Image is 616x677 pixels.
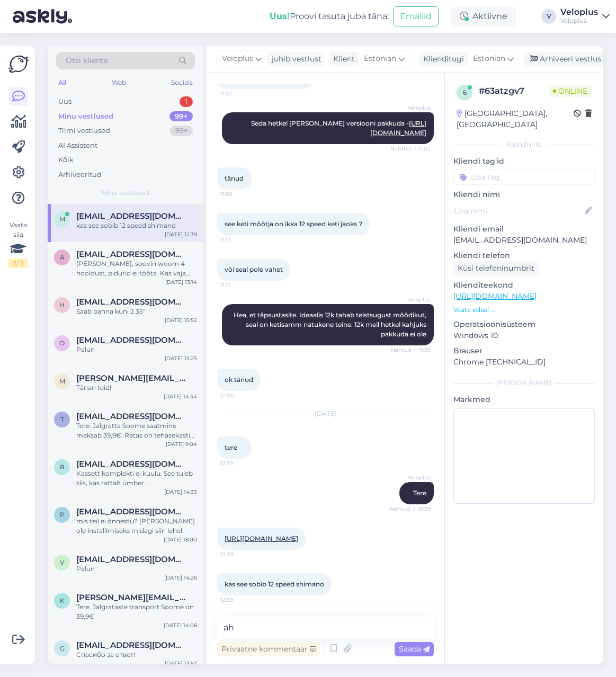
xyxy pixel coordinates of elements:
[463,88,467,96] span: 6
[391,296,431,304] span: Veloplus
[453,305,595,315] p: Vaata edasi ...
[60,463,65,471] span: r
[453,345,595,357] p: Brauser
[59,301,65,309] span: h
[399,644,430,654] span: Saada
[220,281,260,289] span: 11:13
[390,505,431,513] span: Nähtud ✓ 12:39
[76,211,186,221] span: mihkelagarmaa@gmail.com
[225,265,283,273] span: või seal pole vahet
[457,108,574,130] div: [GEOGRAPHIC_DATA], [GEOGRAPHIC_DATA]
[76,412,186,421] span: timokinn@gmail.com
[76,373,186,383] span: marion.ressar@gmail.com
[560,8,610,25] a: VeloplusVeloplus
[390,145,431,153] span: Nähtud ✓ 11:02
[453,330,595,341] p: Windows 10
[110,76,128,90] div: Web
[169,76,195,90] div: Socials
[166,440,197,448] div: [DATE] 9:04
[220,459,260,467] span: 12:39
[180,96,193,107] div: 1
[453,261,539,275] div: Küsi telefoninumbrit
[453,224,595,235] p: Kliendi email
[419,54,464,65] div: Klienditugi
[59,339,65,347] span: o
[76,516,197,536] div: mis teil ei õnnestu? [PERSON_NAME] ole installimiseks midagi siin lehel
[453,319,595,330] p: Operatsioonisüsteem
[76,469,197,488] div: Kassett komplekti ei kuulu. See tuleb siis, kas rattalt ümber [PERSON_NAME] või osta sinna eraldi...
[165,230,197,238] div: [DATE] 12:39
[225,376,253,384] span: ok tänud
[76,602,197,621] div: Tere. Jalgrataste transport Soome on 39,9€
[59,215,65,223] span: m
[270,11,290,21] b: Uus!
[165,316,197,324] div: [DATE] 15:52
[8,54,29,74] img: Askly Logo
[391,474,431,482] span: Veloplus
[453,156,595,167] p: Kliendi tag'id
[58,170,102,180] div: Arhiveeritud
[164,536,197,544] div: [DATE] 18:00
[413,489,426,497] span: Tere
[76,383,197,393] div: Tänan teid!
[60,644,65,652] span: g
[60,558,64,566] span: v
[102,188,149,198] span: Minu vestlused
[220,550,260,558] span: 12:39
[58,111,113,122] div: Minu vestlused
[170,126,193,136] div: 99+
[560,8,598,16] div: Veloplus
[329,54,355,65] div: Klient
[251,119,426,137] span: Seda hetkel [PERSON_NAME] versiooni pakkuda -
[164,621,197,629] div: [DATE] 14:06
[220,90,260,97] span: 11:02
[453,378,595,388] div: [PERSON_NAME]
[234,311,428,338] span: Hea, et täpsustasite. Ideaalis 12k tahab teistsugust mõõdikut, seal on ketisamm natukene teine. 1...
[76,459,186,469] span: reinvartsten@gmail.com
[60,511,65,519] span: p
[451,7,516,26] div: Aktiivne
[524,52,605,66] div: Arhiveeri vestlus
[76,555,186,564] span: v463753@gmail.com
[169,111,193,122] div: 99+
[541,9,556,24] div: V
[225,535,298,542] a: [URL][DOMAIN_NAME]
[391,104,431,112] span: Veloplus
[453,169,595,185] input: Lisa tag
[220,190,260,198] span: 11:02
[393,6,439,26] button: Emailid
[220,236,260,244] span: 11:13
[453,291,537,301] a: [URL][DOMAIN_NAME]
[59,377,65,385] span: m
[560,16,598,25] div: Veloplus
[479,85,549,97] div: # 63atzgv7
[76,593,186,602] span: kimmo.vauhkonen@hotmail.com
[225,174,244,182] span: tänud
[8,220,28,268] div: Vaata siia
[76,335,186,345] span: olli.honkanen81@gmail.com
[164,393,197,400] div: [DATE] 14:34
[453,394,595,405] p: Märkmed
[56,76,68,90] div: All
[76,250,186,259] span: andrap15@gmail.com
[58,155,74,165] div: Kõik
[220,596,260,604] span: 12:39
[217,409,434,418] div: [DATE]
[164,574,197,582] div: [DATE] 14:26
[222,53,253,65] span: Veloplus
[225,443,237,451] span: tere
[60,253,65,261] span: a
[76,259,197,278] div: [PERSON_NAME], soovin woom 4 hooldust, pidurid ei tööta. Kas vaja registreerida aeg või tulen lih...
[76,640,186,650] span: gtadimas@hotmail.com
[76,307,197,316] div: Saab panna kuni 2.35"
[453,280,595,291] p: Klienditeekond
[453,140,595,149] div: Kliendi info
[66,55,108,66] span: Otsi kliente
[217,617,434,639] textarea: ah
[454,205,583,217] input: Lisa nimi
[8,259,28,268] div: 2 / 3
[76,564,197,574] div: Palun
[165,354,197,362] div: [DATE] 15:25
[76,421,197,440] div: Tere. Jalgratta Soome saatmine maksab 39,9€. Ratas on tehasekastis ja vajab komplekteerimist. Ole...
[220,391,260,399] span: 12:00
